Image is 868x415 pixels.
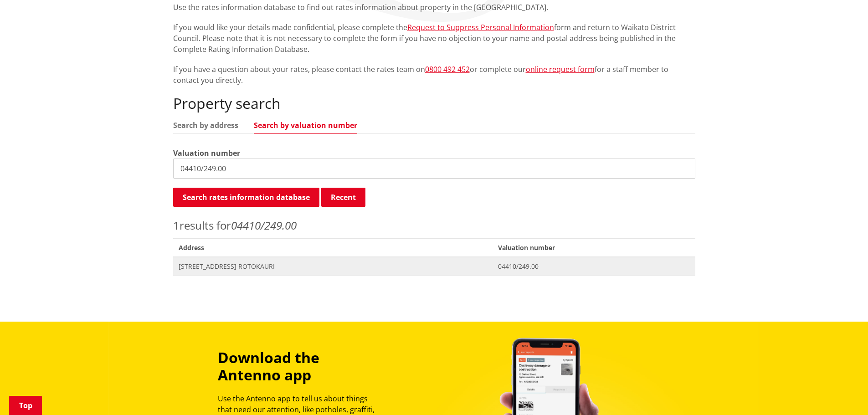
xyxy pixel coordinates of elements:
iframe: Messenger Launcher [826,377,859,410]
a: Search by address [173,122,238,129]
button: Search rates information database [173,188,319,207]
button: Recent [321,188,365,207]
p: If you would like your details made confidential, please complete the form and return to Waikato ... [173,22,695,55]
a: Request to Suppress Personal Information [407,22,554,32]
h2: Property search [173,95,695,112]
a: [STREET_ADDRESS] ROTOKAURI 04410/249.00 [173,257,695,276]
span: Valuation number [493,238,695,257]
span: [STREET_ADDRESS] ROTOKAURI [179,262,487,271]
p: Use the rates information database to find out rates information about property in the [GEOGRAPHI... [173,2,695,13]
span: 04410/249.00 [498,262,690,271]
label: Valuation number [173,148,240,159]
a: Top [9,396,42,415]
em: 04410/249.00 [231,218,297,233]
a: online request form [526,64,595,74]
a: 0800 492 452 [425,64,470,74]
input: e.g. 03920/020.01A [173,159,695,179]
a: Search by valuation number [254,122,357,129]
h3: Download the Antenno app [218,349,383,384]
span: 1 [173,218,180,233]
p: results for [173,217,695,234]
p: If you have a question about your rates, please contact the rates team on or complete our for a s... [173,64,695,86]
span: Address [173,238,493,257]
